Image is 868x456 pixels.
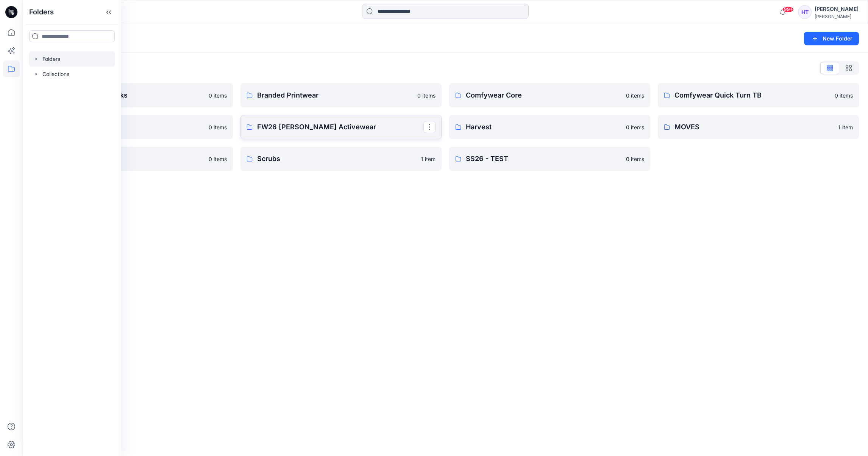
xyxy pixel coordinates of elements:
[674,122,834,132] p: MOVES
[48,154,204,164] p: Printwear 2025
[815,5,859,14] div: [PERSON_NAME]
[466,90,621,101] p: Comfywear Core
[257,154,416,164] p: Scrubs
[32,115,233,139] a: EcoSmart0 items
[257,90,413,101] p: Branded Printwear
[417,92,436,99] p: 0 items
[466,154,621,164] p: SS26 - TEST
[815,14,859,19] div: [PERSON_NAME]
[240,115,442,139] a: FW26 [PERSON_NAME] Activewear
[48,122,204,132] p: EcoSmart
[838,123,853,131] p: 1 item
[658,115,859,139] a: MOVES1 item
[835,92,853,99] p: 0 items
[240,147,442,171] a: Scrubs1 item
[240,83,442,107] a: Branded Printwear0 items
[209,155,227,163] p: 0 items
[48,90,204,101] p: Activewear Core Blocks
[626,155,644,163] p: 0 items
[32,147,233,171] a: Printwear 20250 items
[257,122,423,132] p: FW26 [PERSON_NAME] Activewear
[674,90,830,101] p: Comfywear Quick Turn TB
[626,123,644,131] p: 0 items
[449,83,650,107] a: Comfywear Core0 items
[466,122,621,132] p: Harvest
[421,155,436,163] p: 1 item
[449,147,650,171] a: SS26 - TEST0 items
[804,32,859,45] button: New Folder
[782,6,794,12] span: 99+
[32,83,233,107] a: Activewear Core Blocks0 items
[798,5,812,19] div: HT
[626,92,644,99] p: 0 items
[209,123,227,131] p: 0 items
[209,92,227,99] p: 0 items
[449,115,650,139] a: Harvest0 items
[658,83,859,107] a: Comfywear Quick Turn TB0 items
